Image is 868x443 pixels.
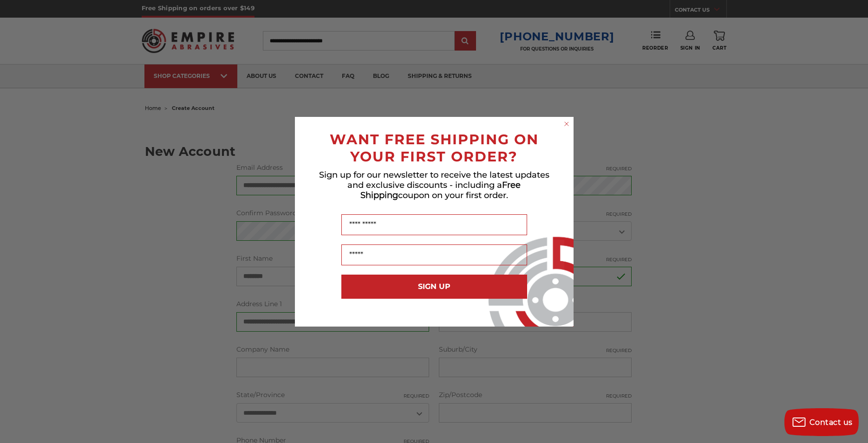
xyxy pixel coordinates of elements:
[360,180,521,200] span: Free Shipping
[319,170,549,200] span: Sign up for our newsletter to receive the latest updates and exclusive discounts - including a co...
[330,131,539,165] span: WANT FREE SHIPPING ON YOUR FIRST ORDER?
[784,408,859,436] button: Contact us
[341,275,527,299] button: SIGN UP
[809,418,853,427] span: Contact us
[341,244,527,265] input: Email
[562,119,571,128] button: Close dialog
